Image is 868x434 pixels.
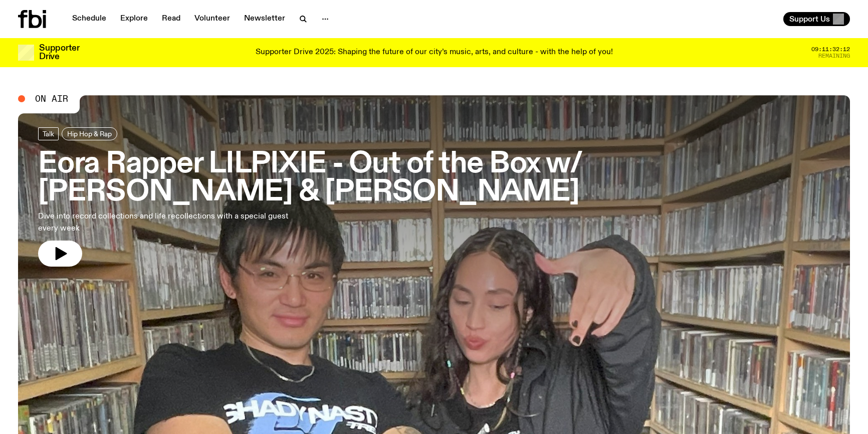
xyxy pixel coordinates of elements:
[38,127,830,267] a: Eora Rapper LILPIXIE - Out of the Box w/ [PERSON_NAME] & [PERSON_NAME]Dive into record collection...
[38,210,295,235] p: Dive into record collections and life recollections with a special guest every week
[256,48,613,57] p: Supporter Drive 2025: Shaping the future of our city’s music, arts, and culture - with the help o...
[39,44,79,61] h3: Supporter Drive
[38,127,59,140] a: Talk
[67,130,112,137] span: Hip Hop & Rap
[188,12,236,26] a: Volunteer
[789,15,830,24] span: Support Us
[156,12,186,26] a: Read
[783,12,850,26] button: Support Us
[818,53,850,59] span: Remaining
[38,150,830,206] h3: Eora Rapper LILPIXIE - Out of the Box w/ [PERSON_NAME] & [PERSON_NAME]
[43,130,54,137] span: Talk
[66,12,112,26] a: Schedule
[238,12,291,26] a: Newsletter
[811,47,850,52] span: 09:11:32:12
[114,12,154,26] a: Explore
[62,127,117,140] a: Hip Hop & Rap
[35,94,68,103] span: On Air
